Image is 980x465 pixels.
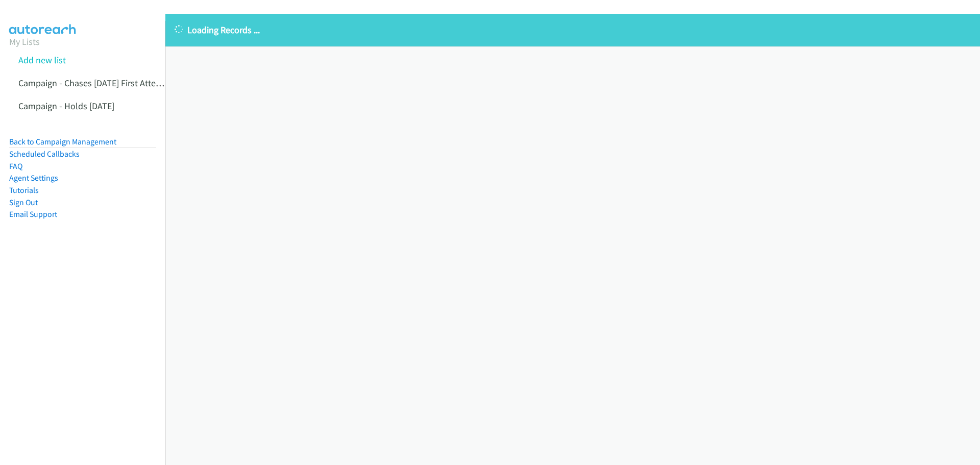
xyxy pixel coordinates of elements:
a: Agent Settings [9,173,58,183]
a: Campaign - Chases [DATE] First Attempts [18,77,176,89]
a: Sign Out [9,198,38,207]
a: My Lists [9,36,40,47]
a: FAQ [9,161,22,171]
a: Tutorials [9,185,39,195]
a: Scheduled Callbacks [9,149,80,159]
a: Back to Campaign Management [9,137,116,146]
a: Email Support [9,209,57,219]
p: Loading Records ... [175,23,971,37]
a: Campaign - Holds [DATE] [18,100,114,112]
a: Add new list [18,54,66,66]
